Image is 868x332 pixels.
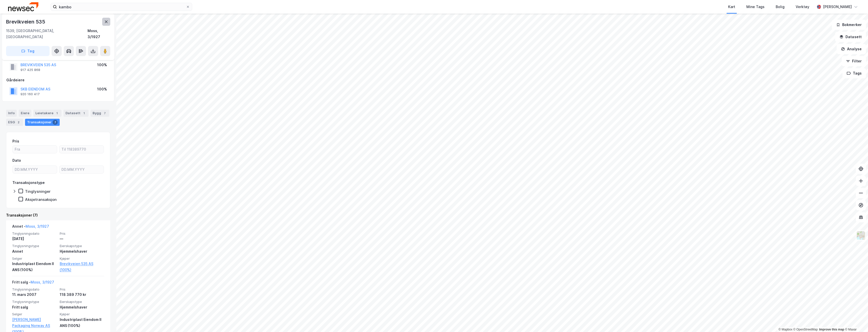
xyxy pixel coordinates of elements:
a: Brevikveien 535 AS (100%) [60,261,104,273]
button: Analyse [837,44,866,54]
div: Verktøy [796,4,809,10]
div: Fritt salg - [12,279,54,287]
div: Annet [12,248,57,254]
div: ESG [6,119,23,126]
div: Datasett [63,110,89,117]
span: Pris [60,231,104,236]
div: 11. mars 2007 [12,292,57,298]
div: 2 [16,120,21,125]
div: 1 [54,111,59,116]
div: Dato [12,157,21,163]
input: DD.MM.YYYY [59,166,104,173]
div: 100% [97,62,107,68]
div: 1539, [GEOGRAPHIC_DATA], [GEOGRAPHIC_DATA] [6,28,88,40]
div: — [60,236,104,242]
div: Tinglysninger [25,189,51,194]
iframe: Chat Widget [843,308,868,332]
div: Kart [728,4,735,10]
div: Eiere [19,110,31,117]
button: Tag [6,46,50,56]
input: Til 118389770 [59,146,104,153]
div: Bygg [91,110,109,117]
div: Transaksjoner [25,119,60,126]
div: Kontrollprogram for chat [843,308,868,332]
div: 118 389 770 kr [60,292,104,298]
span: Selger [12,256,57,261]
a: Moss, 3/1927 [31,280,54,284]
div: Bolig [776,4,785,10]
div: Hjemmelshaver [60,304,104,310]
div: 7 [53,120,58,125]
div: 920 160 417 [20,92,40,96]
a: OpenStreetMap [793,328,818,331]
img: Z [856,231,866,240]
div: Aksjetransaksjon [25,197,57,202]
div: Transaksjonstype [12,180,45,186]
div: Brevikveien 535 [6,18,46,26]
a: Mapbox [778,328,792,331]
div: Industriplast Eiendom II ANS (100%) [60,317,104,329]
div: 917 425 868 [20,68,40,72]
button: Tags [842,68,866,78]
div: [PERSON_NAME] [823,4,852,10]
span: Kjøper [60,312,104,316]
span: Selger [12,312,57,316]
div: 100% [97,86,107,92]
div: 7 [102,111,107,116]
span: Pris [60,287,104,292]
input: Fra [13,146,57,153]
button: Bokmerker [832,20,866,30]
span: Tinglysningstype [12,244,57,248]
div: Gårdeiere [6,77,110,83]
span: Kjøper [60,256,104,261]
div: Hjemmelshaver [60,248,104,254]
div: Industriplast Eiendom II ANS (100%) [12,261,57,273]
input: DD.MM.YYYY [13,166,57,173]
div: Moss, 3/1927 [88,28,110,40]
input: Søk på adresse, matrikkel, gårdeiere, leietakere eller personer [57,3,186,11]
div: Annet - [12,223,49,231]
span: Tinglysningsdato [12,287,57,292]
a: Moss, 3/1927 [26,224,49,228]
div: Info [6,110,17,117]
div: [DATE] [12,236,57,242]
button: Filter [842,56,866,66]
span: Tinglysningstype [12,300,57,304]
div: Fritt salg [12,304,57,310]
div: Leietakere [33,110,61,117]
div: 1 [81,111,86,116]
button: Datasett [835,32,866,42]
span: Eierskapstype [60,300,104,304]
span: Tinglysningsdato [12,231,57,236]
span: Eierskapstype [60,244,104,248]
img: newsec-logo.f6e21ccffca1b3a03d2d.png [8,2,38,11]
div: Mine Tags [746,4,765,10]
a: Improve this map [819,328,844,331]
div: Transaksjoner (7) [6,212,110,218]
div: Pris [12,138,19,144]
